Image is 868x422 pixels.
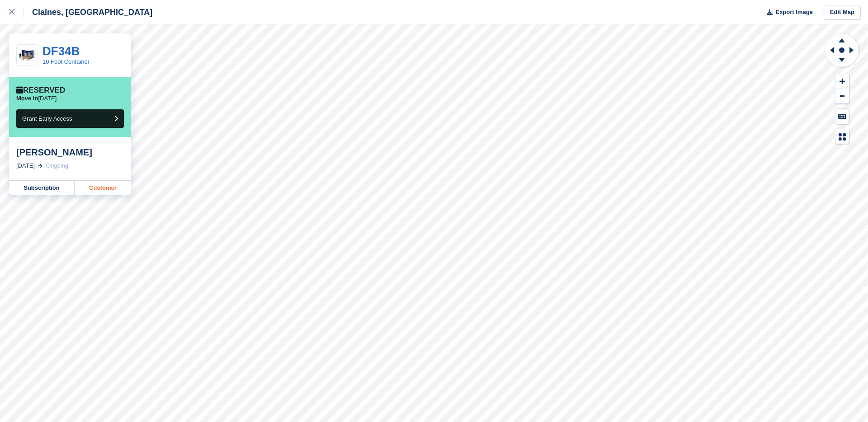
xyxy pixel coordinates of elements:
img: 10-ft-container.jpg [17,47,38,63]
button: Map Legend [835,129,849,144]
p: [DATE] [16,95,57,102]
button: Zoom Out [835,89,849,104]
span: Export Image [775,8,812,17]
div: Ongoing [46,161,68,170]
a: Customer [75,181,131,195]
button: Zoom In [835,74,849,89]
div: Claines, [GEOGRAPHIC_DATA] [24,7,152,18]
span: Move in [16,95,38,102]
a: 10 Foot Container [42,58,90,65]
button: Keyboard Shortcuts [835,109,849,124]
div: [PERSON_NAME] [16,147,124,158]
button: Grant Early Access [16,109,124,128]
img: arrow-right-light-icn-cde0832a797a2874e46488d9cf13f60e5c3a73dbe684e267c42b8395dfbc2abf.svg [38,164,42,168]
div: [DATE] [16,161,35,170]
div: Reserved [16,86,65,95]
a: Subscription [9,181,75,195]
button: Export Image [761,5,813,20]
span: Grant Early Access [22,115,72,122]
a: Edit Map [824,5,861,20]
a: DF34B [42,44,80,58]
